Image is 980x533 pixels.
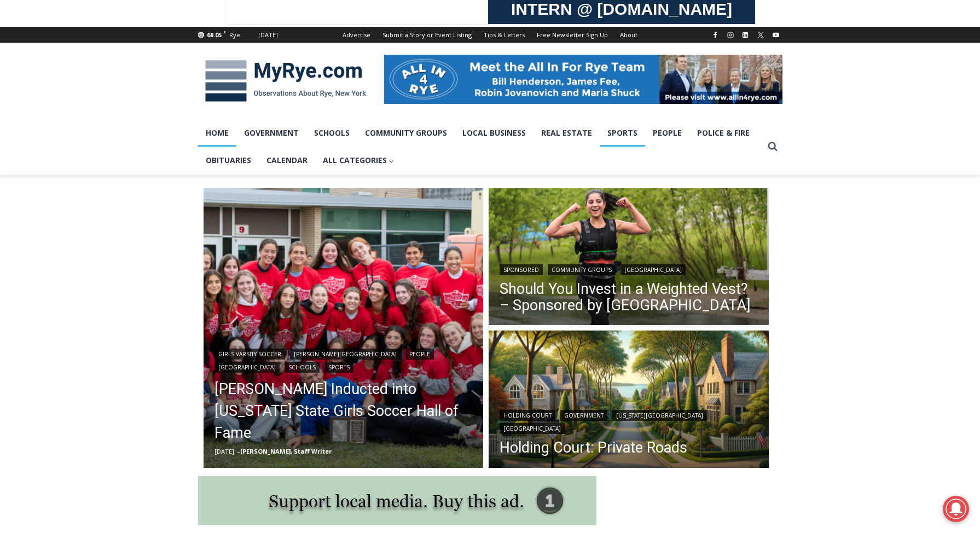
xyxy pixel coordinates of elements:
a: [GEOGRAPHIC_DATA] [214,362,280,373]
a: Sponsored [500,264,543,275]
div: Rye [229,30,240,40]
a: Police & Fire [689,119,757,147]
img: support local media, buy this ad [198,476,596,525]
a: Advertise [337,27,376,43]
time: [DATE] [214,447,234,455]
a: Read More Rich Savage Inducted into New York State Girls Soccer Hall of Fame [204,188,484,468]
a: Submit a Story or Event Listing [376,27,478,43]
div: | | | | | [214,346,473,373]
a: [PERSON_NAME], Staff Writer [240,447,332,455]
a: Home [198,119,236,147]
button: View Search Form [763,137,782,157]
span: Open Tues. - Sun. [PHONE_NUMBER] [3,113,107,154]
span: Intern @ [DOMAIN_NAME] [286,109,507,134]
a: Local Business [455,119,534,147]
span: – [237,447,240,455]
nav: Secondary Navigation [337,27,643,43]
a: Tips & Letters [478,27,531,43]
a: About [614,27,643,43]
img: (PHOTO: Runner with a weighted vest. Contributed.) [489,188,769,328]
a: Open Tues. - Sun. [PHONE_NUMBER] [1,110,110,136]
a: Schools [306,119,357,147]
a: Linkedin [739,28,752,42]
img: DALLE 2025-09-08 Holding Court 2025-09-09 Private Roads [489,331,769,471]
span: F [223,29,226,35]
a: Sports [324,362,353,373]
a: Obituaries [198,147,259,174]
a: Read More Holding Court: Private Roads [489,331,769,471]
a: People [645,119,689,147]
div: | | [500,262,758,275]
a: Read More Should You Invest in a Weighted Vest? – Sponsored by White Plains Hospital [489,188,769,328]
span: 68.05 [207,31,222,39]
a: Schools [285,362,320,373]
a: [PERSON_NAME][GEOGRAPHIC_DATA] [290,349,401,360]
a: Community Groups [357,119,455,147]
a: Sports [600,119,645,147]
a: Free Newsletter Sign Up [531,27,614,43]
a: Real Estate [534,119,600,147]
img: (PHOTO: The 2025 Rye Girls Soccer Team surrounding Head Coach Rich Savage after his induction int... [204,188,484,468]
a: Should You Invest in a Weighted Vest? – Sponsored by [GEOGRAPHIC_DATA] [500,281,758,314]
img: MyRye.com [198,53,373,109]
a: X [754,28,767,42]
img: All in for Rye [384,55,782,104]
a: Girls Varsity Soccer [214,349,285,360]
button: Child menu of All Categories [315,147,402,174]
div: Apply Now <> summer and RHS senior internships available [276,1,517,106]
a: Government [560,410,607,421]
div: "Chef [PERSON_NAME] omakase menu is nirvana for lovers of great Japanese food." [113,68,161,131]
a: Instagram [724,28,737,42]
a: YouTube [769,28,782,42]
a: People [405,349,434,360]
a: Calendar [259,147,315,174]
a: Holding Court [500,410,555,421]
a: [PERSON_NAME] Inducted into [US_STATE] State Girls Soccer Hall of Fame [214,378,473,444]
a: Facebook [709,28,722,42]
a: Community Groups [548,264,616,275]
a: [GEOGRAPHIC_DATA] [621,264,686,275]
div: [DATE] [258,30,278,40]
a: [US_STATE][GEOGRAPHIC_DATA] [612,410,707,421]
div: | | | [500,408,758,434]
nav: Primary Navigation [198,119,763,175]
a: [GEOGRAPHIC_DATA] [500,423,565,434]
a: Intern @ [DOMAIN_NAME] [263,106,530,136]
a: Holding Court: Private Roads [500,439,758,456]
a: Government [236,119,306,147]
